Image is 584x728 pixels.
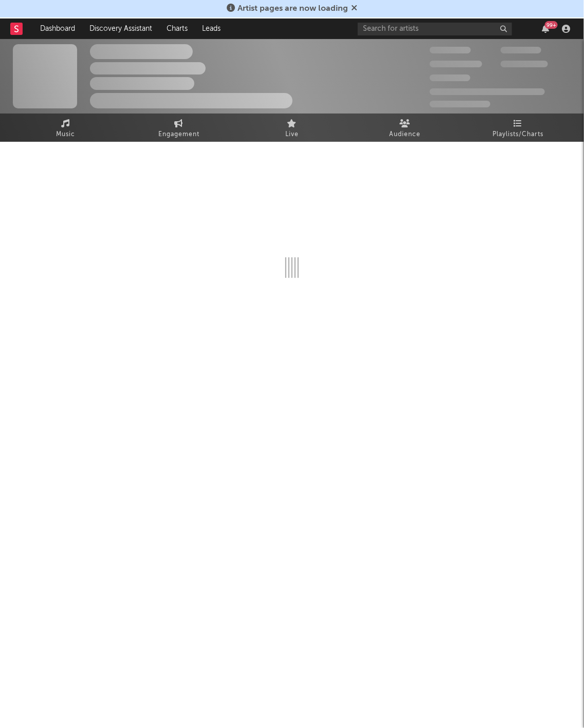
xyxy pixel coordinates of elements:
span: 1,000,000 [501,61,548,67]
div: 99 + [545,21,558,29]
span: Playlists/Charts [493,128,544,141]
span: Live [285,128,299,141]
a: Live [235,114,349,142]
span: 50,000,000 [430,61,482,67]
a: Leads [195,18,228,39]
span: Audience [390,128,421,141]
a: Music [9,114,122,142]
span: Jump Score: 85.0 [430,101,490,107]
span: 50,000,000 Monthly Listeners [430,88,545,95]
span: 300,000 [430,47,471,53]
span: Artist pages are now loading [238,5,348,13]
button: 99+ [542,25,549,33]
span: 100,000 [430,74,470,81]
a: Charts [159,18,195,39]
span: 100,000 [501,47,541,53]
a: Playlists/Charts [462,114,575,142]
a: Dashboard [33,18,82,39]
span: Engagement [158,128,199,141]
a: Engagement [122,114,235,142]
span: Music [57,128,76,141]
a: Audience [349,114,462,142]
span: Dismiss [351,5,357,13]
a: Discovery Assistant [82,18,159,39]
input: Search for artists [358,23,512,35]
